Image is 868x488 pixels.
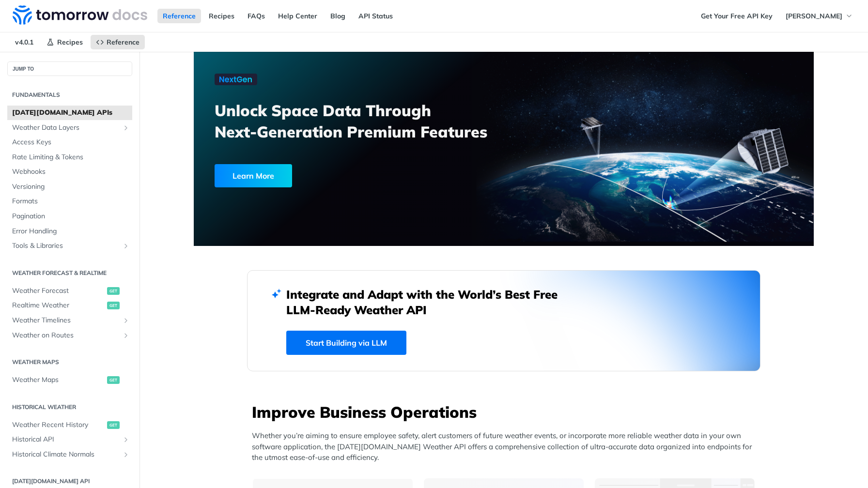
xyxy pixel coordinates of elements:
[12,375,105,385] span: Weather Maps
[12,286,105,296] span: Weather Forecast
[215,100,514,142] h3: Unlock Space Data Through Next-Generation Premium Features
[780,9,858,23] button: [PERSON_NAME]
[286,331,406,355] a: Start Building via LLM
[91,35,145,49] a: Reference
[107,287,120,295] span: get
[7,194,132,209] a: Formats
[7,165,132,179] a: Webhooks
[12,301,105,310] span: Realtime Weather
[786,12,842,20] span: [PERSON_NAME]
[7,358,132,366] h2: Weather Maps
[12,167,130,177] span: Webhooks
[252,401,760,423] h3: Improve Business Operations
[7,373,132,387] a: Weather Mapsget
[41,35,88,49] a: Recipes
[325,9,351,23] a: Blog
[696,9,778,23] a: Get Your Free API Key
[7,180,132,194] a: Versioning
[122,124,130,132] button: Show subpages for Weather Data Layers
[273,9,323,23] a: Help Center
[353,9,398,23] a: API Status
[7,224,132,239] a: Error Handling
[107,421,120,429] span: get
[7,447,132,462] a: Historical Climate NormalsShow subpages for Historical Climate Normals
[7,284,132,298] a: Weather Forecastget
[107,376,120,384] span: get
[12,227,130,236] span: Error Handling
[122,242,130,250] button: Show subpages for Tools & Libraries
[7,328,132,343] a: Weather on RoutesShow subpages for Weather on Routes
[12,152,130,162] span: Rate Limiting & Tokens
[7,269,132,277] h2: Weather Forecast & realtime
[12,197,130,206] span: Formats
[122,317,130,324] button: Show subpages for Weather Timelines
[7,403,132,412] h2: Historical Weather
[12,420,105,430] span: Weather Recent History
[7,209,132,224] a: Pagination
[12,241,120,251] span: Tools & Libraries
[7,313,132,328] a: Weather TimelinesShow subpages for Weather Timelines
[7,61,132,76] button: JUMP TO
[7,418,132,432] a: Weather Recent Historyget
[12,331,120,340] span: Weather on Routes
[12,137,130,147] span: Access Keys
[12,108,130,118] span: [DATE][DOMAIN_NAME] APIs
[12,316,120,325] span: Weather Timelines
[12,182,130,192] span: Versioning
[13,5,147,25] img: Tomorrow.io Weather API Docs
[215,164,454,187] a: Learn More
[122,436,130,443] button: Show subpages for Historical API
[10,35,39,49] span: v4.0.1
[7,239,132,253] a: Tools & LibrariesShow subpages for Tools & Libraries
[12,212,130,221] span: Pagination
[7,106,132,120] a: [DATE][DOMAIN_NAME] APIs
[7,91,132,99] h2: Fundamentals
[107,302,120,309] span: get
[252,430,760,463] p: Whether you’re aiming to ensure employee safety, alert customers of future weather events, or inc...
[122,451,130,458] button: Show subpages for Historical Climate Normals
[12,450,120,459] span: Historical Climate Normals
[7,135,132,150] a: Access Keys
[12,123,120,133] span: Weather Data Layers
[107,38,139,46] span: Reference
[157,9,201,23] a: Reference
[215,74,257,85] img: NextGen
[286,287,572,318] h2: Integrate and Adapt with the World’s Best Free LLM-Ready Weather API
[12,435,120,444] span: Historical API
[7,121,132,135] a: Weather Data LayersShow subpages for Weather Data Layers
[122,332,130,339] button: Show subpages for Weather on Routes
[57,38,83,46] span: Recipes
[7,432,132,447] a: Historical APIShow subpages for Historical API
[7,477,132,486] h2: [DATE][DOMAIN_NAME] API
[7,298,132,313] a: Realtime Weatherget
[7,150,132,165] a: Rate Limiting & Tokens
[215,164,292,187] div: Learn More
[242,9,270,23] a: FAQs
[203,9,240,23] a: Recipes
